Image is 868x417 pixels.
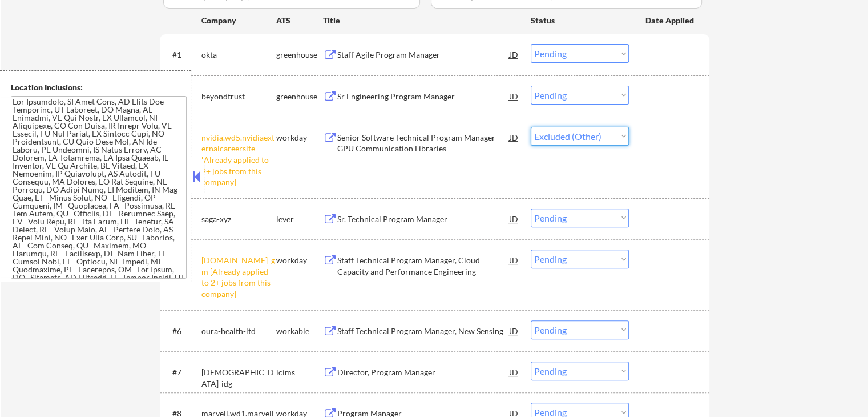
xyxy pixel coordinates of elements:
[337,255,510,277] div: Staff Technical Program Manager, Cloud Capacity and Performance Engineering
[337,49,510,61] div: Staff Agile Program Manager
[172,326,192,337] div: #6
[172,367,192,378] div: #7
[201,326,276,337] div: oura-health-ltd
[508,86,520,106] div: JD
[508,250,520,270] div: JD
[508,209,520,229] div: JD
[276,367,323,378] div: icims
[201,15,276,26] div: Company
[201,132,276,188] div: nvidia.wd5.nvidiaexternalcareersite [Already applied to 2+ jobs from this company]
[276,255,323,266] div: workday
[276,132,323,143] div: workday
[172,49,192,61] div: #1
[337,326,510,337] div: Staff Technical Program Manager, New Sensing
[201,91,276,102] div: beyondtrust
[276,91,323,102] div: greenhouse
[276,214,323,225] div: lever
[201,367,276,389] div: [DEMOGRAPHIC_DATA]-idg
[508,320,520,341] div: JD
[531,10,629,30] div: Status
[337,214,510,225] div: Sr. Technical Program Manager
[508,127,520,147] div: JD
[337,132,510,154] div: Senior Software Technical Program Manager - GPU Communication Libraries
[323,15,520,26] div: Title
[337,91,510,102] div: Sr Engineering Program Manager
[201,255,276,299] div: [DOMAIN_NAME]_gm [Already applied to 2+ jobs from this company]
[508,362,520,382] div: JD
[276,15,323,26] div: ATS
[276,49,323,61] div: greenhouse
[508,44,520,65] div: JD
[276,326,323,337] div: workable
[337,367,510,378] div: Director, Program Manager
[645,15,696,26] div: Date Applied
[201,214,276,225] div: saga-xyz
[11,82,187,93] div: Location Inclusions:
[201,49,276,61] div: okta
